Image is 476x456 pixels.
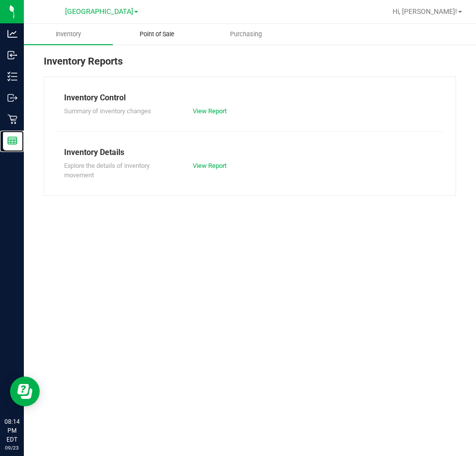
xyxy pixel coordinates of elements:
[42,30,94,39] span: Inventory
[64,92,436,104] div: Inventory Control
[193,162,227,169] a: View Report
[65,7,133,16] span: [GEOGRAPHIC_DATA]
[4,417,19,444] p: 08:14 PM EDT
[24,24,113,45] a: Inventory
[217,30,275,39] span: Purchasing
[44,54,456,76] div: Inventory Reports
[201,24,290,45] a: Purchasing
[193,107,227,115] a: View Report
[64,147,436,158] div: Inventory Details
[4,444,19,452] p: 09/23
[126,30,188,39] span: Point of Sale
[7,136,17,146] inline-svg: Reports
[10,377,40,406] iframe: Resource center
[7,72,17,81] inline-svg: Inventory
[7,50,17,60] inline-svg: Inbound
[64,107,151,115] span: Summary of inventory changes
[64,162,150,179] span: Explore the details of inventory movement
[7,93,17,103] inline-svg: Outbound
[7,29,17,39] inline-svg: Analytics
[7,114,17,124] inline-svg: Retail
[393,7,457,15] span: Hi, [PERSON_NAME]!
[113,24,202,45] a: Point of Sale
